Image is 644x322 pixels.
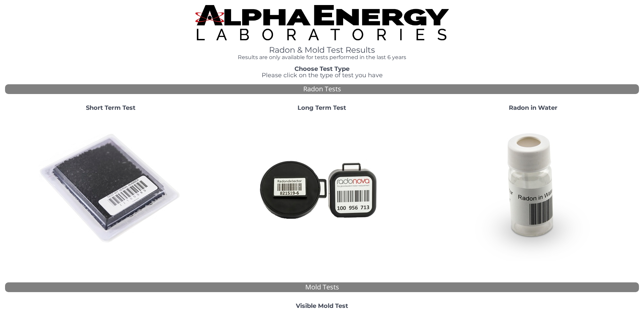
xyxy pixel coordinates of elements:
[195,46,449,54] h1: Radon & Mold Test Results
[250,117,394,261] img: Radtrak2vsRadtrak3.jpg
[39,117,183,261] img: ShortTerm.jpg
[195,54,449,60] h4: Results are only available for tests performed in the last 6 years
[509,104,557,111] strong: Radon in Water
[262,72,383,79] span: Please click on the type of test you have
[298,104,346,111] strong: Long Term Test
[5,84,639,94] div: Radon Tests
[296,302,348,310] strong: Visible Mold Test
[86,104,136,111] strong: Short Term Test
[461,117,605,261] img: RadoninWater.jpg
[294,65,350,73] strong: Choose Test Type
[5,282,639,292] div: Mold Tests
[195,5,449,40] img: TightCrop.jpg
